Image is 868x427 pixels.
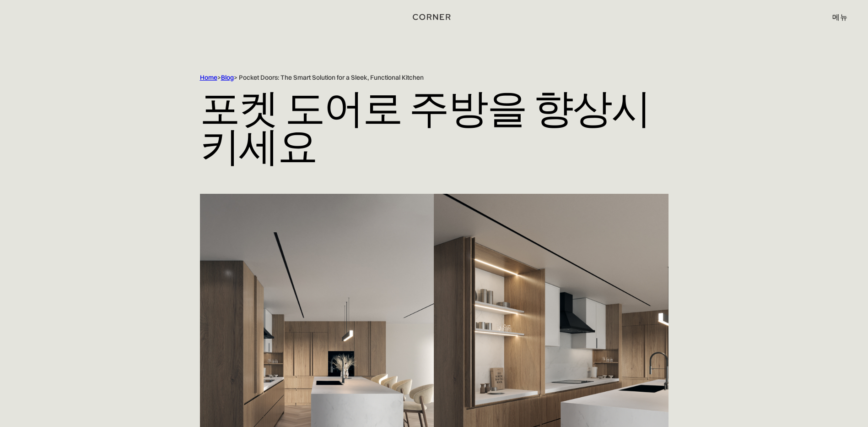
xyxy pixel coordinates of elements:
div: 메뉴 [832,13,847,21]
div: 메뉴 [823,9,847,25]
h1: 포켓 도어로 주방을 향상시키세요 [200,82,669,172]
div: > > Pocket Doors: The Smart Solution for a Sleek, Functional Kitchen [200,73,630,82]
a: 집 [402,11,466,23]
a: Home [200,73,217,82]
a: Blog [221,73,234,82]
